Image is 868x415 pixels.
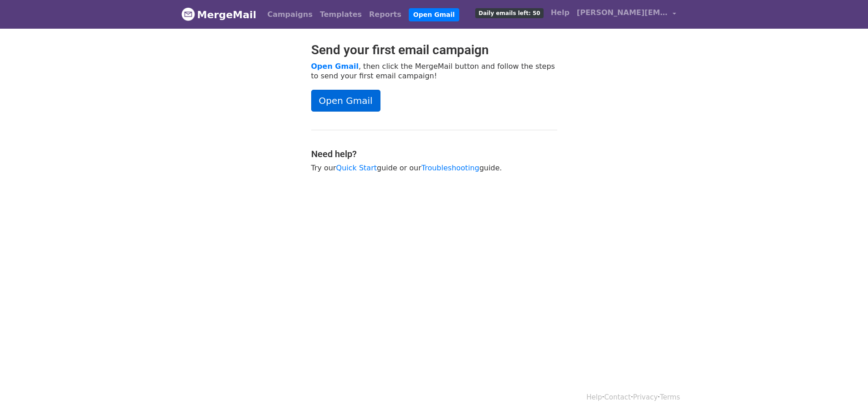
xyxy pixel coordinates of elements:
a: Open Gmail [311,90,380,112]
span: [PERSON_NAME][EMAIL_ADDRESS][PERSON_NAME][DOMAIN_NAME] [577,7,668,18]
a: Help [586,393,602,401]
h4: Need help? [311,149,557,159]
a: Help [547,4,573,22]
a: Privacy [633,393,657,401]
span: Daily emails left: 50 [475,8,543,18]
div: Widget de chat [822,371,868,415]
a: Contact [604,393,631,401]
a: Quick Start [336,164,377,172]
a: Reports [365,5,405,24]
a: Open Gmail [311,62,359,71]
p: , then click the MergeMail button and follow the steps to send your first email campaign! [311,61,557,81]
iframe: Chat Widget [822,371,868,415]
img: MergeMail logo [181,7,195,21]
a: MergeMail [181,5,257,24]
a: Terms [660,393,680,401]
a: Campaigns [264,5,316,24]
h2: Send your first email campaign [311,42,557,58]
p: Try our guide or our guide. [311,163,557,173]
a: Templates [316,5,365,24]
a: Open Gmail [409,8,459,21]
a: Troubleshooting [421,164,479,172]
a: [PERSON_NAME][EMAIL_ADDRESS][PERSON_NAME][DOMAIN_NAME] [573,4,680,25]
a: Daily emails left: 50 [472,4,547,22]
